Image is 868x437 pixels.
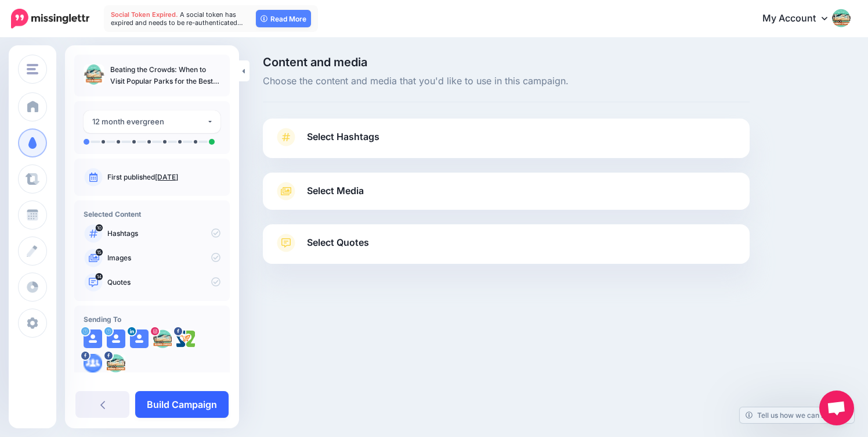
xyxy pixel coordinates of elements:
[263,56,750,68] span: Content and media
[107,329,125,348] img: user_default_image.png
[84,329,102,348] img: user_default_image.png
[84,315,220,324] h4: Sending To
[155,173,178,181] a: [DATE]
[307,183,364,199] span: Select Media
[307,235,369,250] span: Select Quotes
[274,182,738,200] a: Select Media
[84,354,102,372] img: aDtjnaRy1nj-bsa133968.png
[96,224,103,231] span: 10
[130,329,149,348] img: user_default_image.png
[176,329,195,348] img: 17903851_697857423738952_420420873223211590_n-bsa88151.png
[96,273,103,280] span: 14
[107,354,125,372] img: 350656763_966066941485751_697481612438994167_n-bsa133970.jpg
[751,5,851,33] a: My Account
[107,277,220,288] p: Quotes
[274,234,738,264] a: Select Quotes
[263,74,750,89] span: Choose the content and media that you'd like to use in this campaign.
[96,249,103,256] span: 15
[274,128,738,158] a: Select Hashtags
[111,10,178,19] span: Social Token Expired.
[27,64,38,74] img: menu.png
[111,10,243,27] span: A social token has expired and needs to be re-authenticated…
[107,253,220,263] p: Images
[92,115,207,128] div: 12 month evergreen
[153,329,172,348] img: 348718459_825514582326704_2163817445594875224_n-bsa134017.jpg
[11,9,89,28] img: Missinglettr
[740,407,854,423] a: Tell us how we can improve
[84,64,104,85] img: 2af764434de12ab8ac52e8da817ef89f_thumb.jpg
[107,228,220,239] p: Hashtags
[84,110,220,133] button: 12 month evergreen
[110,64,220,87] p: Beating the Crowds: When to Visit Popular Parks for the Best Experience
[819,391,854,425] div: Open chat
[107,172,220,182] p: First published
[307,129,379,145] span: Select Hashtags
[84,210,220,218] h4: Selected Content
[256,10,311,27] a: Read More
